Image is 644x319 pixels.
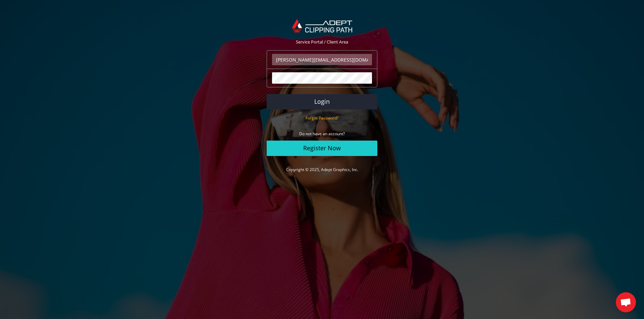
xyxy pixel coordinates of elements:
[267,94,377,109] button: Login
[616,292,636,312] a: Open de chat
[286,167,358,172] a: Copyright © 2025, Adept Graphics, Inc.
[272,54,372,65] input: Email Address
[306,115,338,121] a: Forgot Password?
[296,39,348,45] span: Service Portal / Client Area
[299,131,345,137] small: Do not have an account?
[292,19,352,32] img: Adept Graphics
[267,141,377,156] a: Register Now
